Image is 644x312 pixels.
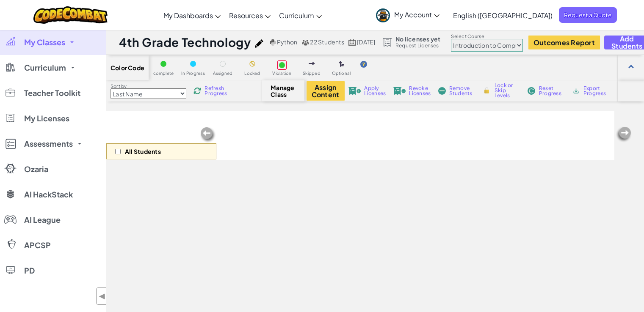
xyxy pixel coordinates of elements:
img: IconHint.svg [360,61,367,68]
a: My Account [372,2,444,28]
a: English ([GEOGRAPHIC_DATA]) [449,4,557,27]
span: Export Progress [583,86,609,96]
span: Refresh Progress [205,86,231,96]
span: Violation [272,71,291,76]
img: IconSkippedLevel.svg [309,62,315,65]
span: Assessments [24,140,73,148]
img: IconLicenseApply.svg [348,87,361,95]
span: Manage Class [271,84,296,98]
h1: 4th Grade Technology [119,34,251,50]
span: Skipped [303,71,321,76]
a: Resources [225,4,275,27]
span: Apply Licenses [364,86,386,96]
img: IconReload.svg [193,87,201,95]
span: Remove Students [449,86,475,96]
span: Revoke Licenses [409,86,431,96]
span: Python [277,38,297,46]
img: iconPencil.svg [255,39,263,48]
span: AI HackStack [24,191,73,198]
img: CodeCombat logo [33,6,108,24]
p: All Students [125,148,161,155]
span: My Account [394,10,439,19]
button: Assign Content [307,81,345,101]
img: python.png [270,39,276,46]
a: Request a Quote [559,7,617,23]
span: ◀ [99,290,106,302]
span: complete [153,71,174,76]
span: Color Code [111,64,144,71]
span: In Progress [181,71,205,76]
span: My Classes [24,38,65,46]
label: Select Course [451,33,523,40]
span: My Dashboards [163,11,213,20]
span: Lock or Skip Levels [495,83,520,98]
a: My Dashboards [159,4,225,27]
span: Add Students [611,35,642,49]
span: Teacher Toolkit [24,89,80,97]
a: Curriculum [275,4,326,27]
img: IconLock.svg [482,87,491,94]
span: Assigned [213,71,233,76]
span: Locked [244,71,260,76]
a: Request Licenses [395,42,440,49]
span: My Licenses [24,115,69,122]
img: avatar [376,8,390,22]
img: IconReset.svg [527,87,536,95]
img: MultipleUsers.png [301,39,309,46]
span: Ozaria [24,165,48,173]
img: IconRemoveStudents.svg [438,87,446,95]
span: Reset Progress [539,86,564,96]
span: [DATE] [357,38,375,46]
span: Curriculum [24,64,66,71]
span: AI League [24,216,61,224]
img: Arrow_Left_Inactive.png [199,126,216,143]
img: IconOptionalLevel.svg [339,61,344,68]
span: Optional [332,71,351,76]
img: IconLicenseRevoke.svg [393,87,406,95]
span: 22 Students [310,38,344,46]
label: Sort by [111,83,186,90]
span: Curriculum [279,11,314,20]
img: calendar.svg [348,39,356,46]
span: Resources [229,11,263,20]
img: Arrow_Left_Inactive.png [615,126,632,143]
button: Outcomes Report [528,36,600,49]
span: No licenses yet [395,36,440,42]
span: English ([GEOGRAPHIC_DATA]) [453,11,553,20]
img: IconArchive.svg [572,87,580,95]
